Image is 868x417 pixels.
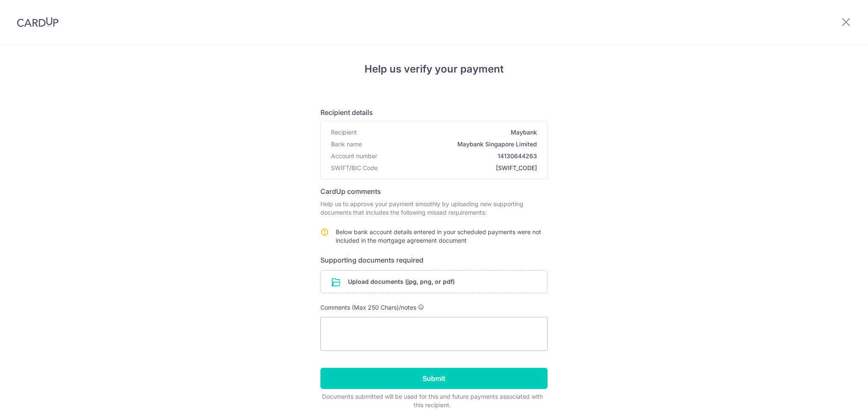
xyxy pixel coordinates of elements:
[320,186,548,196] h6: CardUp comments
[320,368,548,389] input: Submit
[381,152,537,160] span: 14130644263
[320,200,548,217] p: Help us to approve your payment smoothly by uploading new supporting documents that includes the ...
[336,228,541,244] span: Below bank account details entered in your scheduled payments were not included in the mortgage a...
[381,164,537,172] span: [SWIFT_CODE]
[360,128,537,137] span: Maybank
[331,128,357,137] span: Recipient
[331,152,377,160] span: Account number
[320,255,548,265] h6: Supporting documents required
[320,270,548,293] div: Upload documents (jpg, png, or pdf)
[320,392,544,409] div: Documents submitted will be used for this and future payments associated with this recipient.
[17,17,58,27] img: CardUp
[320,107,548,118] h6: Recipient details
[331,164,378,172] span: SWIFT/BIC Code
[331,140,362,148] span: Bank name
[320,62,548,77] h4: Help us verify your payment
[365,140,537,148] span: Maybank Singapore Limited
[320,304,416,311] span: Comments (Max 250 Chars)/notes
